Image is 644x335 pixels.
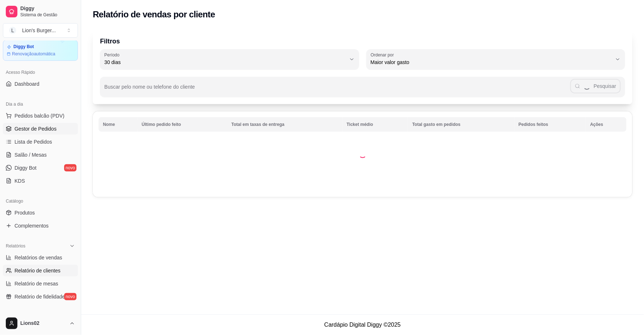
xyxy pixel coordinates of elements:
[104,59,346,66] span: 30 dias
[14,293,65,300] span: Relatório de fidelidade
[14,125,57,132] span: Gestor de Pedidos
[14,151,47,158] span: Salão / Mesas
[3,136,78,148] a: Lista de Pedidos
[3,98,78,110] div: Dia a dia
[14,80,40,88] span: Dashboard
[14,254,62,261] span: Relatórios de vendas
[3,278,78,289] a: Relatório de mesas
[81,314,644,335] footer: Cardápio Digital Diggy © 2025
[3,291,78,302] a: Relatório de fidelidadenovo
[6,243,25,249] span: Relatórios
[14,280,58,287] span: Relatório de mesas
[14,222,49,229] span: Complementos
[9,27,16,34] span: L
[93,9,215,20] h2: Relatório de vendas por cliente
[3,207,78,219] a: Produtos
[3,67,78,78] div: Acesso Rápido
[100,36,625,46] p: Filtros
[3,78,78,90] a: Dashboard
[20,320,66,327] span: Lions02
[359,151,366,158] div: Loading
[3,195,78,207] div: Catálogo
[22,27,56,34] div: Lion's Burger ...
[3,23,78,38] button: Select a team
[3,252,78,263] a: Relatórios de vendas
[371,59,612,66] span: Maior valor gasto
[20,12,75,18] span: Sistema de Gestão
[100,49,359,69] button: Período30 dias
[3,123,78,135] a: Gestor de Pedidos
[104,86,570,93] input: Buscar pelo nome ou telefone do cliente
[14,177,25,185] span: KDS
[3,40,78,61] a: Diggy BotRenovaçãoautomática
[14,112,65,119] span: Pedidos balcão (PDV)
[3,220,78,232] a: Complementos
[3,175,78,187] a: KDS
[3,162,78,174] a: Diggy Botnovo
[371,52,396,58] label: Ordenar por
[12,51,55,57] article: Renovação automática
[3,110,78,122] button: Pedidos balcão (PDV)
[3,311,78,323] div: Gerenciar
[104,52,122,58] label: Período
[20,5,75,12] span: Diggy
[3,149,78,161] a: Salão / Mesas
[14,164,37,171] span: Diggy Bot
[14,209,35,216] span: Produtos
[3,265,78,276] a: Relatório de clientes
[366,49,626,69] button: Ordenar porMaior valor gasto
[3,3,78,20] a: DiggySistema de Gestão
[13,44,34,50] article: Diggy Bot
[14,138,52,145] span: Lista de Pedidos
[3,315,78,332] button: Lions02
[14,267,61,274] span: Relatório de clientes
